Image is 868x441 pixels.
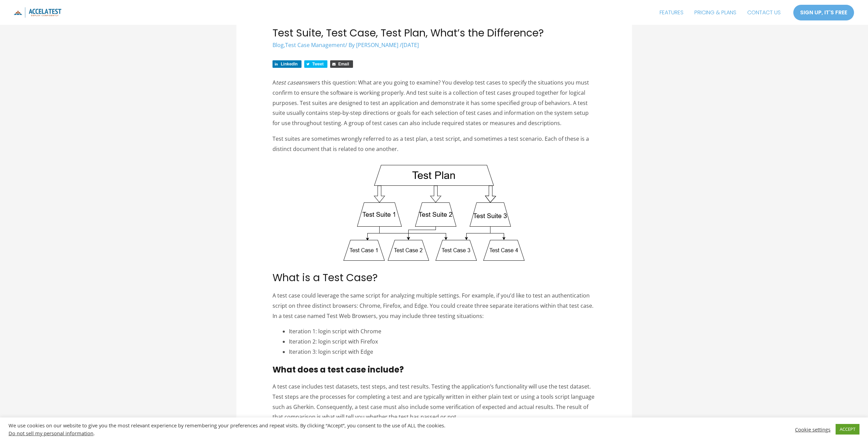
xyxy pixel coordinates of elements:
div: / By / [273,41,595,49]
li: Iteration 2: login script with Firefox [289,337,595,347]
div: . [9,430,604,436]
span: [PERSON_NAME] [356,41,398,49]
span: LinkedIn [281,62,297,66]
span: Email [338,62,349,66]
h2: What is a Test Case? [273,272,595,284]
span: [DATE] [402,41,419,49]
img: Test Plan, Test Suite, Test Case Diagram [343,165,525,261]
a: Cookie settings [795,426,830,432]
a: PRICING & PLANS [689,4,742,21]
li: Iteration 3: login script with Edge [289,347,595,357]
p: Test suites are sometimes wrongly referred to as a test plan, a test script, and sometimes a test... [273,134,595,154]
li: Iteration 1: login script with Chrome [289,326,595,337]
a: Share on LinkedIn [273,60,301,68]
img: icon [14,7,61,18]
h3: What does a test case include? [273,365,595,375]
span: , [273,41,345,49]
a: Share via Email [330,60,353,68]
a: [PERSON_NAME] [356,41,400,49]
a: CONTACT US [742,4,786,21]
h1: Test Suite, Test Case, Test Plan, What’s the Difference? [273,27,595,39]
a: Do not sell my personal information [9,430,93,437]
a: Share on Twitter [304,60,327,68]
p: A answers this question: What are you going to examine? You develop test cases to specify the sit... [273,78,595,128]
nav: Site Navigation [654,4,786,21]
a: Test Case Management [285,41,345,49]
p: A test case includes test datasets, test steps, and test results. Testing the application’s funct... [273,382,595,422]
em: test case [276,79,299,86]
span: Tweet [312,62,324,66]
a: Blog [273,41,284,49]
a: SIGN UP, IT'S FREE [793,4,854,21]
a: FEATURES [654,4,689,21]
p: A test case could leverage the same script for analyzing multiple settings. For example, if you’d... [273,291,595,321]
a: ACCEPT [836,424,859,435]
div: We use cookies on our website to give you the most relevant experience by remembering your prefer... [9,422,604,436]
